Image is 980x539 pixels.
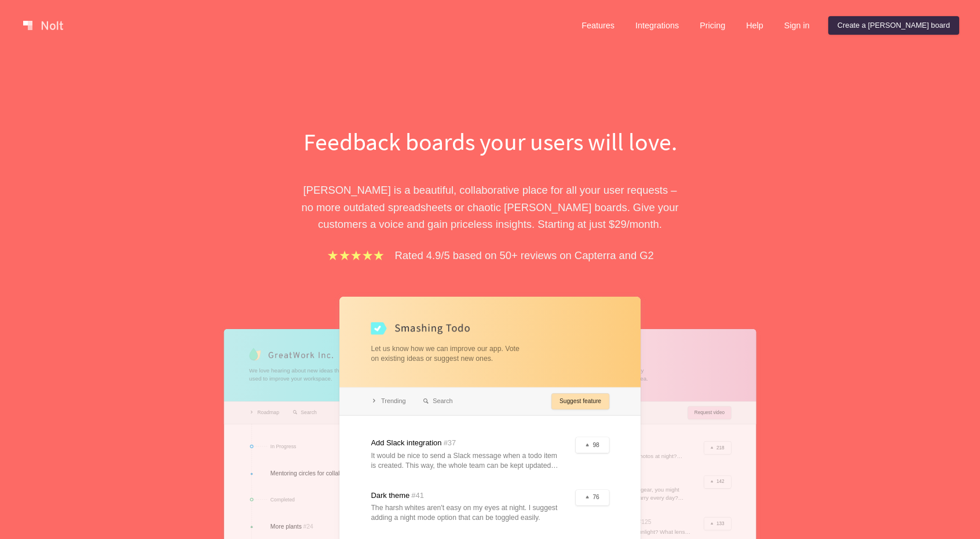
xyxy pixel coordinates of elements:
p: Rated 4.9/5 based on 50+ reviews on Capterra and G2 [395,247,654,264]
a: Sign in [775,16,819,35]
img: stars.b067e34983.png [326,249,385,262]
p: [PERSON_NAME] is a beautiful, collaborative place for all your user requests – no more outdated s... [290,182,690,232]
a: Features [572,16,624,35]
h1: Feedback boards your users will love. [290,125,690,158]
a: Create a [PERSON_NAME] board [828,16,959,35]
a: Pricing [690,16,734,35]
a: Help [737,16,773,35]
a: Integrations [626,16,688,35]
